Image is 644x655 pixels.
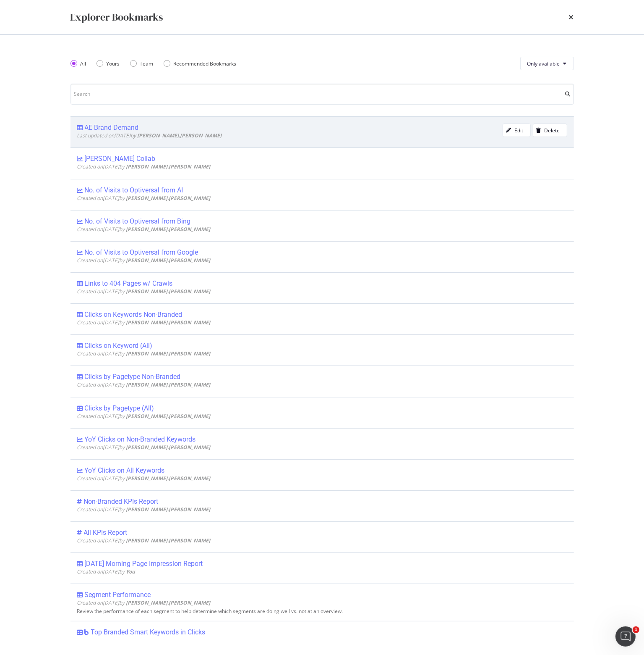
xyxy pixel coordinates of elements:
b: [PERSON_NAME].[PERSON_NAME] [138,132,222,139]
div: Links to 404 Pages w/ Crawls [85,279,173,288]
b: [PERSON_NAME].[PERSON_NAME] [126,288,211,295]
div: Yours [107,60,120,67]
b: [PERSON_NAME].[PERSON_NAME] [126,599,211,606]
div: All [81,60,86,67]
div: Explorer Bookmarks [70,10,163,24]
b: [PERSON_NAME].[PERSON_NAME] [126,257,211,264]
b: You [126,568,136,575]
iframe: Intercom live chat [615,626,636,647]
div: Top Branded Smart Keywords in Clicks [91,628,206,637]
b: [PERSON_NAME].[PERSON_NAME] [126,475,211,482]
button: Edit [503,124,531,137]
span: Last updated on [DATE] by [77,132,222,139]
input: Search [70,84,574,105]
b: [PERSON_NAME].[PERSON_NAME] [126,537,211,544]
div: YoY Clicks on Non-Branded Keywords [85,435,196,444]
div: No. of Visits to Optiversal from AI [85,186,183,195]
span: Created on [DATE] by [77,444,211,451]
span: Created on [DATE] by [77,288,211,295]
b: [PERSON_NAME].[PERSON_NAME] [126,319,211,326]
div: Team [130,60,154,67]
b: [PERSON_NAME].[PERSON_NAME] [126,444,211,451]
div: Clicks on Keyword (All) [85,342,153,350]
div: No. of Visits to Optiversal from Bing [85,217,191,226]
span: Created on [DATE] by [77,226,211,233]
span: Created on [DATE] by [77,381,211,388]
div: All [70,60,86,67]
div: Delete [545,127,560,134]
div: Edit [515,127,524,134]
b: [PERSON_NAME].[PERSON_NAME] [126,226,211,233]
div: Team [140,60,154,67]
b: [PERSON_NAME].[PERSON_NAME] [126,506,211,513]
span: Created on [DATE] by [77,537,211,544]
b: [PERSON_NAME].[PERSON_NAME] [126,413,211,420]
div: Recommended Bookmarks [174,60,237,67]
button: Only available [520,57,574,70]
div: No. of Visits to Optiversal from Google [85,248,198,257]
span: 1 [633,626,639,633]
b: Botify [126,637,141,644]
button: Delete [533,124,567,137]
b: [PERSON_NAME].[PERSON_NAME] [126,195,211,202]
div: [DATE] Morning Page Impression Report [85,560,203,568]
div: Yours [96,60,120,67]
div: Recommended Bookmarks [164,60,237,67]
div: Clicks by Pagetype (All) [85,404,154,413]
div: Clicks on Keywords Non-Branded [85,310,183,319]
span: Created on [DATE] by [77,637,141,644]
div: All KPIs Report [84,529,128,537]
div: Clicks by Pagetype Non-Branded [85,373,181,381]
div: YoY Clicks on All Keywords [85,466,165,475]
span: Only available [527,60,560,67]
span: Created on [DATE] by [77,475,211,482]
div: Segment Performance [85,591,151,599]
span: Created on [DATE] by [77,195,211,202]
div: Review the performance of each segment to help determine which segments are doing well vs. not at... [77,608,567,614]
span: Created on [DATE] by [77,350,211,357]
span: Created on [DATE] by [77,599,211,606]
span: Created on [DATE] by [77,506,211,513]
div: [PERSON_NAME] Collab [85,155,156,163]
div: times [569,10,574,24]
span: Created on [DATE] by [77,257,211,264]
span: Created on [DATE] by [77,163,211,170]
span: Created on [DATE] by [77,413,211,420]
b: [PERSON_NAME].[PERSON_NAME] [126,350,211,357]
b: [PERSON_NAME].[PERSON_NAME] [126,381,211,388]
div: Non-Branded KPIs Report [84,497,159,506]
div: AE Brand Demand [85,124,139,132]
b: [PERSON_NAME].[PERSON_NAME] [126,163,211,170]
span: Created on [DATE] by [77,319,211,326]
span: Created on [DATE] by [77,568,136,575]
